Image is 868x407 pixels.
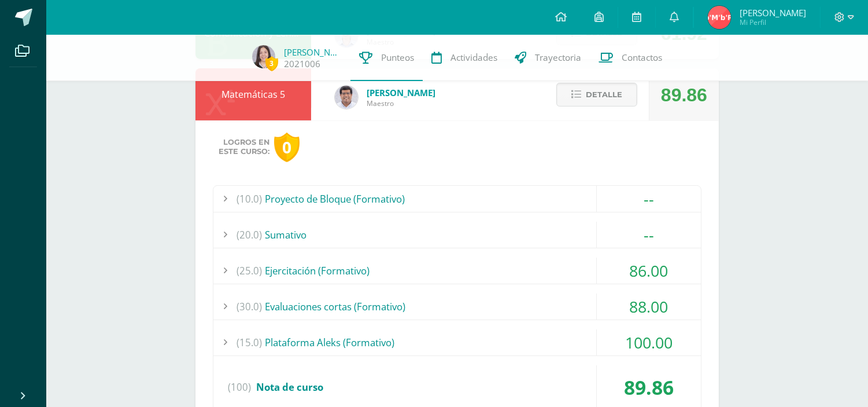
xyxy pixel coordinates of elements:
div: Plataforma Aleks (Formativo) [213,329,701,355]
span: Contactos [622,52,662,64]
div: 89.86 [661,69,707,121]
span: Nota de curso [256,380,323,394]
span: Actividades [450,52,497,64]
span: [PERSON_NAME] [367,87,435,98]
span: (25.0) [237,258,262,284]
img: ca3c5678045a47df34288d126a1d4061.png [708,6,731,29]
div: Proyecto de Bloque (Formativo) [213,186,701,212]
a: Punteos [350,35,423,81]
span: Logros en este curso: [219,138,269,156]
span: [PERSON_NAME] [740,7,806,19]
div: Sumativo [213,222,701,248]
div: 86.00 [597,258,701,284]
div: -- [597,186,701,212]
div: 100.00 [597,329,701,355]
div: Matemáticas 5 [195,68,311,120]
a: [PERSON_NAME] [284,46,342,58]
img: 01ec045deed16b978cfcd964fb0d0c55.png [335,86,358,109]
span: Detalle [586,84,622,105]
span: Trayectoria [535,52,581,64]
button: Detalle [556,83,637,107]
div: Evaluaciones cortas (Formativo) [213,294,701,320]
span: Mi Perfil [740,17,806,27]
span: Maestro [367,98,435,108]
span: 3 [265,56,278,71]
div: -- [597,222,701,248]
img: 3e8caf98d58fd82dbc8d372b63dd9bb0.png [252,45,275,68]
a: Actividades [423,35,506,81]
span: (20.0) [237,222,262,248]
div: 0 [274,133,300,162]
span: (10.0) [237,186,262,212]
a: 2021006 [284,58,320,70]
span: (30.0) [237,294,262,320]
a: Trayectoria [506,35,590,81]
span: (15.0) [237,329,262,355]
span: Punteos [381,52,414,64]
div: Ejercitación (Formativo) [213,258,701,284]
a: Contactos [590,35,671,81]
div: 88.00 [597,294,701,320]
